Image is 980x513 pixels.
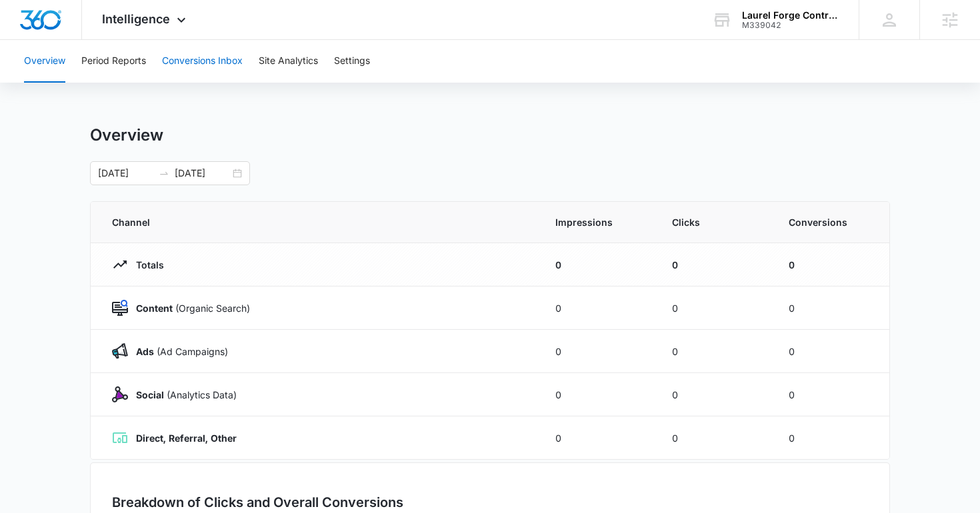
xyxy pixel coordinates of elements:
[162,40,243,83] button: Conversions Inbox
[656,416,773,460] td: 0
[539,330,656,373] td: 0
[334,40,370,83] button: Settings
[112,492,403,512] h3: Breakdown of Clicks and Overall Conversions
[773,286,889,330] td: 0
[773,330,889,373] td: 0
[112,215,523,229] span: Channel
[773,373,889,416] td: 0
[159,168,169,179] span: swap-right
[656,286,773,330] td: 0
[102,12,170,26] span: Intelligence
[112,386,128,402] img: Social
[773,416,889,460] td: 0
[136,432,237,444] strong: Direct, Referral, Other
[128,301,250,315] p: (Organic Search)
[128,388,237,402] p: (Analytics Data)
[136,346,154,357] strong: Ads
[789,215,868,229] span: Conversions
[259,40,318,83] button: Site Analytics
[656,330,773,373] td: 0
[24,40,65,83] button: Overview
[112,343,128,359] img: Ads
[136,389,164,400] strong: Social
[539,373,656,416] td: 0
[136,302,173,314] strong: Content
[175,166,230,181] input: End date
[81,40,146,83] button: Period Reports
[90,125,163,145] h1: Overview
[672,215,757,229] span: Clicks
[539,243,656,286] td: 0
[742,21,839,30] div: account id
[656,373,773,416] td: 0
[555,215,640,229] span: Impressions
[656,243,773,286] td: 0
[159,168,169,179] span: to
[98,166,153,181] input: Start date
[539,416,656,460] td: 0
[742,10,839,21] div: account name
[112,300,128,316] img: Content
[539,286,656,330] td: 0
[128,258,164,272] p: Totals
[773,243,889,286] td: 0
[128,344,228,358] p: (Ad Campaigns)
